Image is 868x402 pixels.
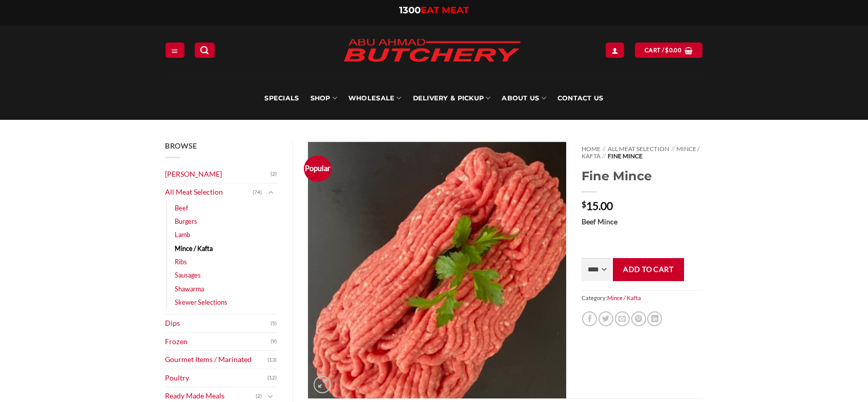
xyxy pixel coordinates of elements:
[271,334,277,349] span: (9)
[606,43,624,57] a: Login
[267,370,277,386] span: (12)
[582,145,601,153] a: Home
[175,268,201,282] a: Sausages
[175,215,197,228] a: Burgers
[671,145,675,153] span: //
[399,5,469,16] a: 1300EAT MEAT
[635,43,702,57] a: View cart
[267,352,277,368] span: (13)
[502,77,546,120] a: About Us
[665,46,669,55] span: $
[647,311,662,326] a: Share on LinkedIn
[598,311,613,326] a: Share on Twitter
[165,183,253,201] a: All Meat Selection
[175,255,187,268] a: Ribs
[165,314,271,332] a: Dips
[253,185,262,200] span: (74)
[582,217,617,226] strong: Beef Mince
[582,290,703,305] span: Category:
[264,391,277,402] button: Toggle
[335,32,529,71] img: Abu Ahmad Butchery
[165,333,271,351] a: Frozen
[165,141,197,150] span: Browse
[264,77,299,120] a: Specials
[165,165,271,183] a: [PERSON_NAME]
[195,43,214,57] a: Search
[582,145,699,160] a: Mince / Kafta
[308,140,566,398] img: Fine Mince
[165,351,267,369] a: Gourmet Items / Marinated
[421,5,469,16] span: EAT MEAT
[165,369,267,387] a: Poultry
[645,46,681,55] span: Cart /
[399,5,421,16] span: 1300
[264,187,277,198] button: Toggle
[665,47,681,53] bdi: 0.00
[175,295,228,309] a: Skewer Selections
[557,77,604,120] a: Contact Us
[608,152,643,160] span: Fine Mince
[613,258,684,281] button: Add to cart
[271,316,277,331] span: (5)
[271,166,277,182] span: (2)
[311,77,337,120] a: SHOP
[607,294,641,301] a: Mince / Kafta
[582,200,586,208] span: $
[602,152,606,160] span: //
[631,311,646,326] a: Pin on Pinterest
[175,201,188,215] a: Beef
[314,376,331,393] a: Zoom
[348,77,402,120] a: Wholesale
[175,228,190,241] a: Lamb
[582,199,613,212] bdi: 15.00
[602,145,606,153] span: //
[413,77,491,120] a: Delivery & Pickup
[582,311,597,326] a: Share on Facebook
[175,282,204,295] a: Shawarma
[175,242,213,255] a: Mince / Kafta
[582,168,703,184] h1: Fine Mince
[608,145,669,153] a: All Meat Selection
[615,311,630,326] a: Email to a Friend
[166,43,184,57] a: Menu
